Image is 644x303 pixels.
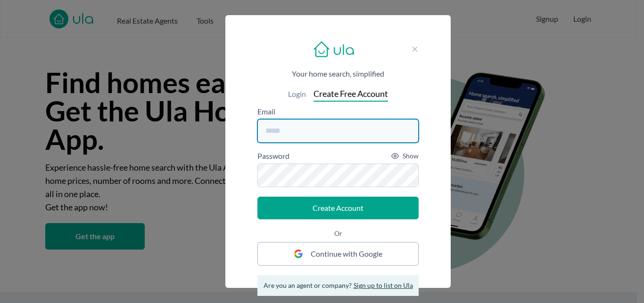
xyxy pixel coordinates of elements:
[314,87,388,100] span: Create Free Account
[257,150,289,162] label: Password
[294,249,303,259] img: Google Signin
[311,248,382,260] span: Continue with Google
[257,197,419,219] button: Create Account
[354,281,413,290] a: Sign up to list on Ula
[288,88,306,100] span: Login
[257,106,419,117] label: Email
[264,281,352,290] span: Are you an agent or company?
[333,43,355,60] span: ula
[257,229,419,238] span: Or
[403,151,419,161] span: Show
[257,242,419,266] button: Google SigninContinue with Google
[292,69,384,78] span: Your home search, simplified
